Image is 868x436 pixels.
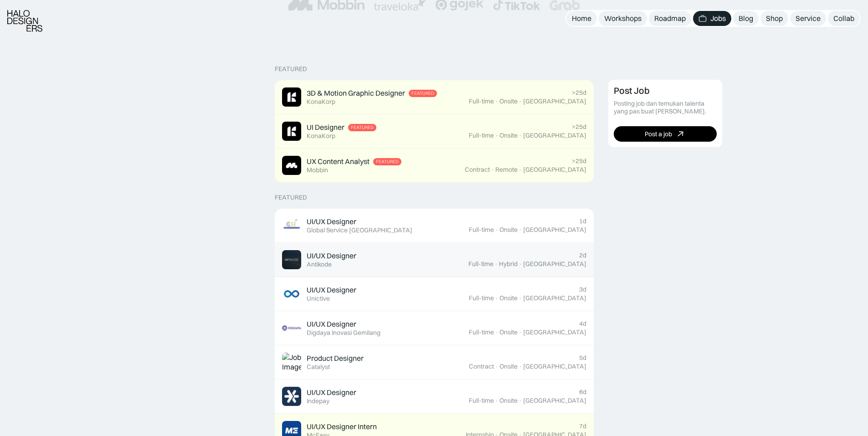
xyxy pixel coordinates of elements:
[833,14,854,23] div: Collab
[494,260,498,268] div: ·
[579,286,586,293] div: 3d
[282,216,301,235] img: Job Image
[499,132,518,139] div: Onsite
[411,91,434,96] div: Featured
[499,363,518,370] div: Onsite
[307,226,412,234] div: Global Service [GEOGRAPHIC_DATA]
[307,88,405,98] div: 3D & Motion Graphic Designer
[307,397,329,405] div: Indepay
[519,97,522,105] div: ·
[275,311,594,345] a: Job ImageUI/UX DesignerDigdaya Inovasi Gemilang4dFull-time·Onsite·[GEOGRAPHIC_DATA]
[307,295,330,303] div: Unictive
[499,260,518,268] div: Hybrid
[499,226,518,234] div: Onsite
[579,251,586,259] div: 2d
[307,123,344,132] div: UI Designer
[710,14,726,23] div: Jobs
[307,422,377,431] div: UI/UX Designer Intern
[599,11,647,26] a: Workshops
[572,123,586,131] div: >25d
[282,87,301,107] img: Job Image
[579,388,586,396] div: 6d
[282,156,301,175] img: Job Image
[307,157,370,166] div: UX Content Analyst
[307,363,330,371] div: Catalyst
[579,320,586,328] div: 4d
[733,11,759,26] a: Blog
[275,149,594,183] a: Job ImageUX Content AnalystFeaturedMobbin>25dContract·Remote·[GEOGRAPHIC_DATA]
[307,261,332,268] div: Antikode
[469,97,494,105] div: Full-time
[796,14,821,23] div: Service
[649,11,691,26] a: Roadmap
[523,260,586,268] div: [GEOGRAPHIC_DATA]
[566,11,597,26] a: Home
[275,80,594,114] a: Job Image3D & Motion Graphic DesignerFeaturedKonaKorp>25dFull-time·Onsite·[GEOGRAPHIC_DATA]
[579,217,586,225] div: 1d
[495,97,498,105] div: ·
[495,132,498,139] div: ·
[282,353,301,372] img: Job Image
[376,159,399,164] div: Featured
[614,85,650,96] div: Post Job
[275,194,307,201] div: Featured
[579,422,586,430] div: 7d
[519,294,522,302] div: ·
[499,294,518,302] div: Onsite
[790,11,826,26] a: Service
[760,11,788,26] a: Shop
[519,397,522,405] div: ·
[523,328,586,336] div: [GEOGRAPHIC_DATA]
[614,126,717,142] a: Post a job
[495,328,498,336] div: ·
[469,132,494,139] div: Full-time
[275,243,594,277] a: Job ImageUI/UX DesignerAntikode2dFull-time·Hybrid·[GEOGRAPHIC_DATA]
[469,226,494,234] div: Full-time
[351,125,374,130] div: Featured
[469,328,494,336] div: Full-time
[469,397,494,405] div: Full-time
[519,132,522,139] div: ·
[579,354,586,362] div: 5d
[523,363,586,370] div: [GEOGRAPHIC_DATA]
[614,100,717,115] div: Posting job dan temukan talenta yang pas buat [PERSON_NAME].
[572,89,586,97] div: >25d
[499,397,518,405] div: Onsite
[495,294,498,302] div: ·
[499,97,518,105] div: Onsite
[523,166,586,174] div: [GEOGRAPHIC_DATA]
[495,166,518,174] div: Remote
[307,388,356,397] div: UI/UX Designer
[307,166,328,174] div: Mobbin
[307,285,356,295] div: UI/UX Designer
[469,294,494,302] div: Full-time
[495,397,498,405] div: ·
[499,328,518,336] div: Onsite
[282,122,301,141] img: Job Image
[739,14,753,23] div: Blog
[275,345,594,380] a: Job ImageProduct DesignerCatalyst5dContract·Onsite·[GEOGRAPHIC_DATA]
[519,363,522,370] div: ·
[523,294,586,302] div: [GEOGRAPHIC_DATA]
[828,11,860,26] a: Collab
[572,14,591,23] div: Home
[604,14,642,23] div: Workshops
[307,98,335,106] div: KonaKorp
[523,132,586,139] div: [GEOGRAPHIC_DATA]
[307,354,364,363] div: Product Designer
[275,209,594,243] a: Job ImageUI/UX DesignerGlobal Service [GEOGRAPHIC_DATA]1dFull-time·Onsite·[GEOGRAPHIC_DATA]
[519,260,522,268] div: ·
[275,277,594,311] a: Job ImageUI/UX DesignerUnictive3dFull-time·Onsite·[GEOGRAPHIC_DATA]
[693,11,731,26] a: Jobs
[645,130,672,138] div: Post a job
[282,250,301,269] img: Job Image
[275,380,594,414] a: Job ImageUI/UX DesignerIndepay6dFull-time·Onsite·[GEOGRAPHIC_DATA]
[282,387,301,406] img: Job Image
[572,157,586,165] div: >25d
[495,226,498,234] div: ·
[523,397,586,405] div: [GEOGRAPHIC_DATA]
[519,328,522,336] div: ·
[307,319,356,329] div: UI/UX Designer
[523,97,586,105] div: [GEOGRAPHIC_DATA]
[766,14,783,23] div: Shop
